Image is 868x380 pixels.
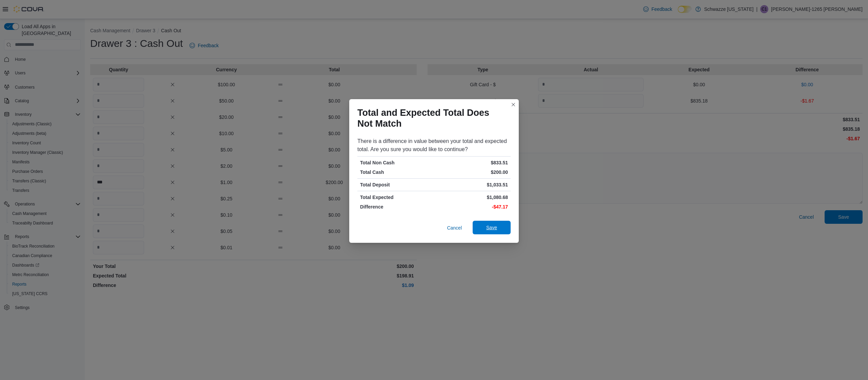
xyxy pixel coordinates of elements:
[435,194,508,201] p: $1,080.68
[360,159,433,166] p: Total Non Cash
[357,137,511,153] div: There is a difference in value between your total and expected total. Are you sure you would like...
[357,107,505,129] h1: Total and Expected Total Does Not Match
[509,101,517,109] button: Closes this modal window
[435,169,508,176] p: $200.00
[360,203,433,210] p: Difference
[447,224,462,231] span: Cancel
[435,181,508,188] p: $1,033.51
[486,224,497,231] span: Save
[360,194,433,201] p: Total Expected
[444,221,465,235] button: Cancel
[360,169,433,176] p: Total Cash
[435,159,508,166] p: $833.51
[360,181,433,188] p: Total Deposit
[435,203,508,210] p: -$47.17
[473,221,511,234] button: Save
